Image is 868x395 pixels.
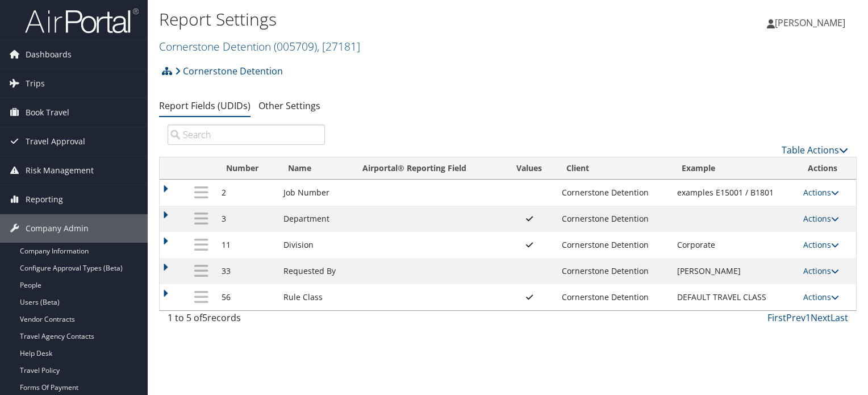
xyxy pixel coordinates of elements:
[803,239,839,250] a: Actions
[159,39,360,54] a: Cornerstone Detention
[556,180,671,206] td: Cornerstone Detention
[258,99,320,112] a: Other Settings
[767,6,857,40] a: [PERSON_NAME]
[803,213,839,224] a: Actions
[278,258,352,284] td: Requested By
[556,206,671,232] td: Cornerstone Detention
[216,180,278,206] td: 2
[503,157,557,180] th: Values
[671,232,798,258] td: Corporate
[186,157,216,180] th: : activate to sort column descending
[782,144,848,156] a: Table Actions
[159,99,251,112] a: Report Fields (UDIDs)
[278,284,352,310] td: Rule Class
[806,311,811,324] a: 1
[26,156,94,185] span: Risk Management
[803,265,839,276] a: Actions
[786,311,806,324] a: Prev
[671,180,798,206] td: examples E15001 / B1801
[274,39,317,54] span: ( 005709 )
[175,60,283,82] a: Cornerstone Detention
[671,258,798,284] td: [PERSON_NAME]
[216,206,278,232] td: 3
[811,311,831,324] a: Next
[278,206,352,232] td: Department
[775,16,845,29] span: [PERSON_NAME]
[159,7,624,31] h1: Report Settings
[556,284,671,310] td: Cornerstone Detention
[26,40,72,69] span: Dashboards
[352,157,502,180] th: Airportal&reg; Reporting Field
[26,69,45,98] span: Trips
[202,311,207,324] span: 5
[278,157,352,180] th: Name
[556,157,671,180] th: Client
[798,157,856,180] th: Actions
[216,157,278,180] th: Number
[831,311,848,324] a: Last
[26,185,63,214] span: Reporting
[317,39,360,54] span: , [ 27181 ]
[26,127,85,156] span: Travel Approval
[767,311,786,324] a: First
[278,180,352,206] td: Job Number
[671,284,798,310] td: DEFAULT TRAVEL CLASS
[216,232,278,258] td: 11
[278,232,352,258] td: Division
[556,258,671,284] td: Cornerstone Detention
[216,258,278,284] td: 33
[168,124,325,145] input: Search
[25,7,139,34] img: airportal-logo.png
[803,292,839,302] a: Actions
[26,214,89,243] span: Company Admin
[168,311,325,330] div: 1 to 5 of records
[671,157,798,180] th: Example
[803,187,839,198] a: Actions
[26,98,69,127] span: Book Travel
[556,232,671,258] td: Cornerstone Detention
[216,284,278,310] td: 56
